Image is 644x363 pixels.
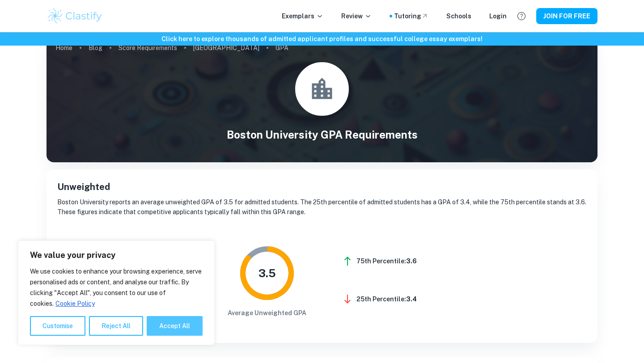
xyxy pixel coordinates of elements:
[394,11,428,21] a: Tutoring
[47,127,597,143] h1: Boston University GPA Requirements
[193,42,259,54] a: [GEOGRAPHIC_DATA]
[147,316,203,336] button: Accept All
[119,42,177,54] a: Score Requirements
[282,11,323,21] p: Exemplars
[47,7,103,25] img: Clastify logo
[514,8,529,24] button: Help and Feedback
[55,42,72,54] a: Home
[341,11,372,21] p: Review
[55,300,95,308] a: Cookie Policy
[489,11,507,21] a: Login
[228,308,306,318] h6: Average Unweighted GPA
[536,8,597,24] button: JOIN FOR FREE
[57,180,587,194] h5: Unweighted
[89,42,102,54] a: Blog
[446,11,471,21] a: Schools
[30,266,203,309] p: We use cookies to enhance your browsing experience, serve personalised ads or content, and analys...
[30,316,85,336] button: Customise
[2,34,642,44] h6: Click here to explore thousands of admitted applicant profiles and successful college essay exemp...
[30,250,203,261] p: We value your privacy
[356,294,417,304] h6: 25th Percentile:
[356,256,417,266] h6: 75th Percentile:
[406,257,417,265] b: 3.6
[275,43,288,53] p: GPA
[89,316,143,336] button: Reject All
[18,241,215,345] div: We value your privacy
[406,295,417,303] b: 3.4
[57,197,587,217] p: Boston University reports an average unweighted GPA of 3.5 for admitted students. The 25th percen...
[258,266,275,280] tspan: 3.5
